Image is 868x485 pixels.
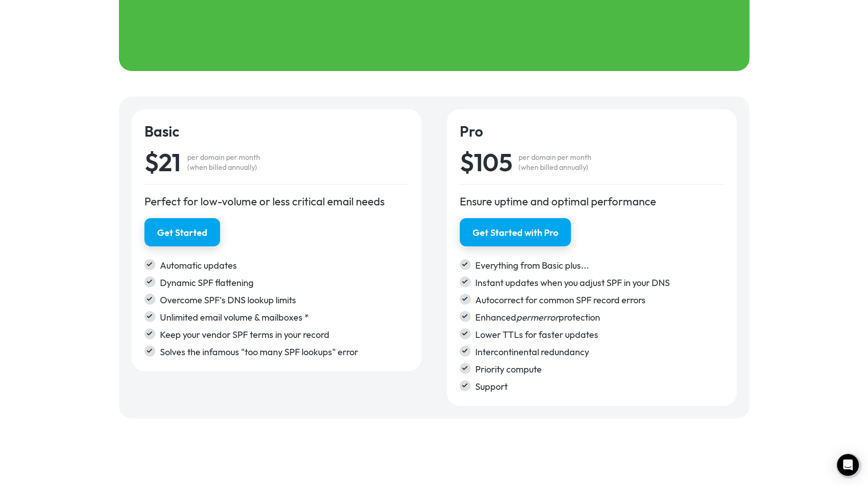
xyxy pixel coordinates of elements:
div: $21 [144,150,181,174]
h4: Basic [144,122,409,140]
div: Dynamic SPF flattening [160,276,409,289]
div: Solves the infamous "too many SPF lookups" error [160,346,409,358]
div: $105 [460,150,513,174]
div: Open Intercom Messenger [837,454,859,476]
div: Lower TTLs for faster updates [475,328,724,341]
div: Intercontinental redundancy [475,346,724,358]
div: per domain per month (when billed annually) [187,152,260,172]
div: Ensure uptime and optimal performance [460,194,724,209]
div: Perfect for low-volume or less critical email needs [144,194,409,209]
a: Get Started with Pro [460,218,571,246]
div: Autocorrect for common SPF record errors [475,294,724,306]
div: Get Started with Pro [473,226,558,239]
div: Everything from Basic plus... [475,259,724,272]
div: Enhanced protection [475,311,724,324]
div: Unlimited email volume & mailboxes * [160,311,409,324]
div: Overcome SPF's DNS lookup limits [160,294,409,306]
div: Support [475,380,724,393]
div: per domain per month (when billed annually) [519,152,591,172]
div: Automatic updates [160,259,409,272]
div: Priority compute [475,363,724,376]
div: Instant updates when you adjust SPF in your DNS [475,276,724,289]
em: permerror [516,311,559,323]
h4: Pro [460,122,724,140]
div: Get Started [157,226,207,239]
a: Get Started [144,218,220,246]
div: Keep your vendor SPF terms in your record [160,328,409,341]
